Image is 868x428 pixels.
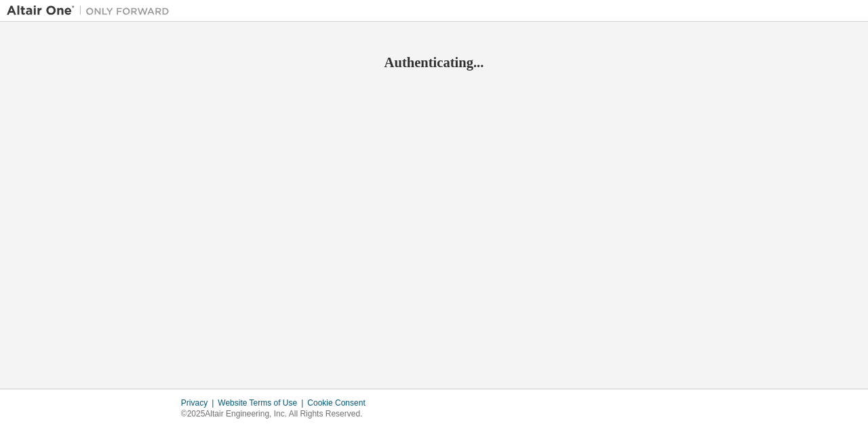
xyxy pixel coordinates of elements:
[218,397,307,408] div: Website Terms of Use
[7,54,861,71] h2: Authenticating...
[181,408,374,420] p: © 2025 Altair Engineering, Inc. All Rights Reserved.
[7,4,176,18] img: Altair One
[181,397,218,408] div: Privacy
[307,397,373,408] div: Cookie Consent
